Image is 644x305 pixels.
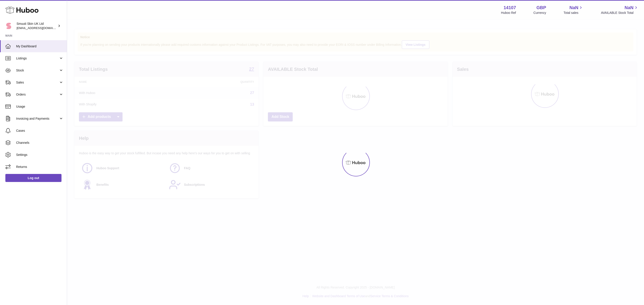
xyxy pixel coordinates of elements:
span: Usage [16,104,64,109]
span: Orders [16,92,59,97]
span: AVAILABLE Stock Total [601,11,639,15]
span: Listings [16,56,59,61]
a: NaN AVAILABLE Stock Total [601,5,639,15]
strong: 14107 [504,5,516,11]
span: [EMAIL_ADDRESS][DOMAIN_NAME] [17,26,66,30]
div: Currency [534,11,546,15]
div: Huboo Ref [501,11,516,15]
span: Stock [16,68,59,73]
span: NaN [625,5,633,11]
a: Log out [5,174,61,182]
span: Channels [16,141,64,145]
strong: GBP [536,5,546,11]
a: NaN Total sales [563,5,583,15]
span: Cases [16,129,64,133]
span: Invoicing and Payments [16,117,59,121]
span: Sales [16,80,59,85]
span: Settings [16,153,64,157]
span: Returns [16,165,64,169]
span: NaN [569,5,578,11]
div: Smuuti Skin UK Ltd [17,22,57,30]
span: My Dashboard [16,44,64,48]
span: Total sales [563,11,583,15]
img: internalAdmin-14107@internal.huboo.com [5,23,12,29]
